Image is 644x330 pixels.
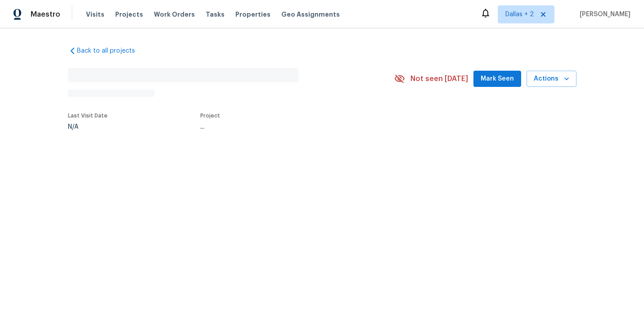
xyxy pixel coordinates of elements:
a: Back to all projects [68,46,154,55]
div: ... [200,124,373,130]
span: Properties [235,10,270,19]
span: Work Orders [154,10,195,19]
span: Last Visit Date [68,113,108,118]
span: Tasks [206,11,225,18]
span: Project [200,113,220,118]
button: Mark Seen [473,71,521,87]
button: Actions [527,71,576,87]
div: N/A [68,124,108,130]
span: Dallas + 2 [505,10,534,19]
span: Not seen [DATE] [410,74,468,83]
span: Maestro [31,10,60,19]
span: Actions [534,73,569,85]
span: Geo Assignments [281,10,340,19]
span: Visits [86,10,104,19]
span: Mark Seen [481,73,514,85]
span: Projects [115,10,143,19]
span: [PERSON_NAME] [576,10,630,19]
